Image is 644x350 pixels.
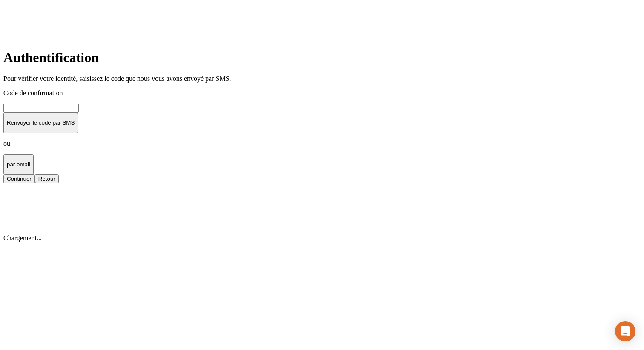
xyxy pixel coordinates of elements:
p: Pour vérifier votre identité, saisissez le code que nous vous avons envoyé par SMS. [3,75,641,83]
div: Open Intercom Messenger [615,321,635,341]
p: Code de confirmation [3,89,641,97]
button: par email [3,154,34,175]
p: Renvoyer le code par SMS [7,120,75,126]
p: par email [7,161,30,168]
div: Continuer [7,176,32,182]
div: Retour [38,176,55,182]
h1: Authentification [3,50,641,65]
button: Retour [35,174,59,183]
button: Renvoyer le code par SMS [3,113,78,133]
p: ou [3,140,641,148]
button: Continuer [3,174,35,183]
p: Chargement... [3,234,641,242]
